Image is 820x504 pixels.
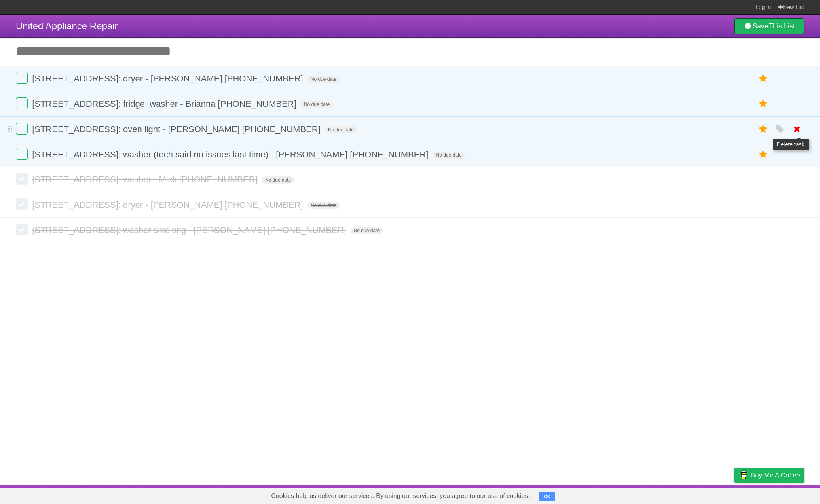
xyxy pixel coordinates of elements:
span: Buy me a coffee [751,468,800,482]
span: No due date [433,152,465,159]
label: Star task [756,148,771,161]
span: No due date [307,76,340,83]
span: No due date [307,202,340,209]
button: OK [539,492,555,501]
label: Star task [756,72,771,85]
span: No due date [351,227,383,234]
a: Buy me a coffee [734,468,804,483]
label: Done [16,198,28,210]
label: Done [16,173,28,185]
span: [STREET_ADDRESS]: washer smoking - [PERSON_NAME] [PHONE_NUMBER] [32,225,348,235]
label: Done [16,72,28,84]
a: SaveThis List [734,18,804,34]
span: [STREET_ADDRESS]: oven light - [PERSON_NAME] [PHONE_NUMBER] [32,124,323,134]
label: Star task [756,123,771,136]
span: Cookies help us deliver our services. By using our services, you agree to our use of cookies. [263,488,538,504]
span: [STREET_ADDRESS]: washer (tech said no issues last time) - [PERSON_NAME] [PHONE_NUMBER] [32,150,430,159]
span: [STREET_ADDRESS]: fridge, washer - Brianna [PHONE_NUMBER] [32,99,298,109]
a: About [629,487,645,502]
span: [STREET_ADDRESS]: washer - Mick [PHONE_NUMBER] [32,174,260,184]
a: Terms [697,487,714,502]
label: Done [16,224,28,235]
a: Suggest a feature [754,487,804,502]
label: Done [16,148,28,160]
label: Done [16,97,28,109]
span: No due date [262,176,294,184]
span: No due date [325,126,357,133]
span: [STREET_ADDRESS]: dryer - [PERSON_NAME] [PHONE_NUMBER]‬ [32,200,305,210]
a: Developers [655,487,687,502]
span: [STREET_ADDRESS]: dryer - [PERSON_NAME] [PHONE_NUMBER] [32,74,305,83]
b: This List [769,22,795,30]
label: Done [16,123,28,135]
label: Star task [756,97,771,110]
img: Buy me a coffee [738,468,749,482]
a: Privacy [724,487,744,502]
span: No due date [301,101,333,108]
span: United Appliance Repair [16,21,118,31]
